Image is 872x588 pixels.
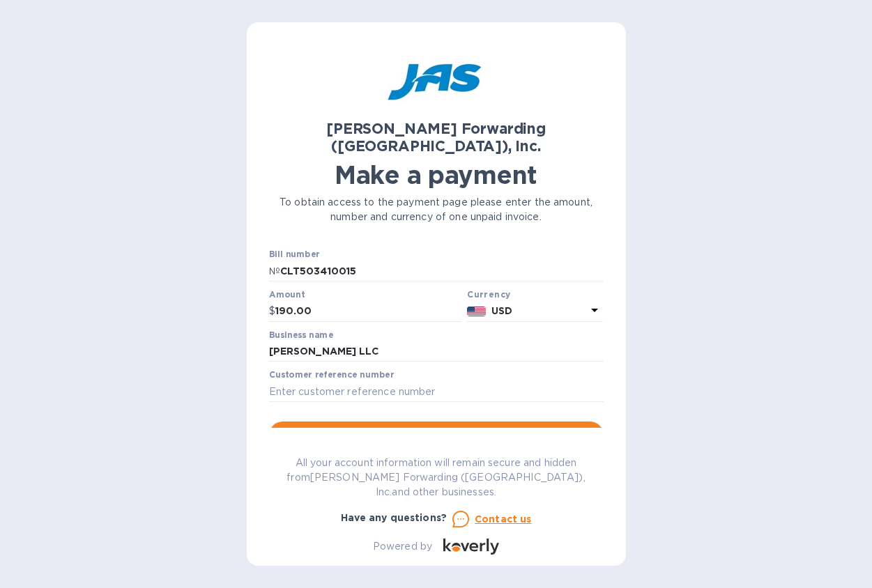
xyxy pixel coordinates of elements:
label: Bill number [269,251,319,259]
input: 0.00 [275,301,462,322]
h1: Make a payment [269,160,604,189]
input: Enter bill number [280,261,604,281]
img: USD [467,307,486,316]
span: Go to payment page [280,427,592,444]
b: Have any questions? [341,512,448,523]
b: [PERSON_NAME] Forwarding ([GEOGRAPHIC_DATA]), Inc. [326,120,546,155]
p: All your account information will remain secure and hidden from [PERSON_NAME] Forwarding ([GEOGRA... [269,456,604,500]
label: Amount [269,291,305,299]
button: Go to payment page [269,421,604,449]
b: USD [491,305,512,316]
label: Customer reference number [269,371,394,380]
label: Business name [269,331,333,339]
input: Enter customer reference number [269,381,604,402]
p: $ [269,304,275,318]
p: № [269,264,280,279]
input: Enter business name [269,341,604,362]
p: Powered by [373,539,432,554]
u: Contact us [475,513,532,525]
p: To obtain access to the payment page please enter the amount, number and currency of one unpaid i... [269,195,604,224]
b: Currency [467,289,510,300]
